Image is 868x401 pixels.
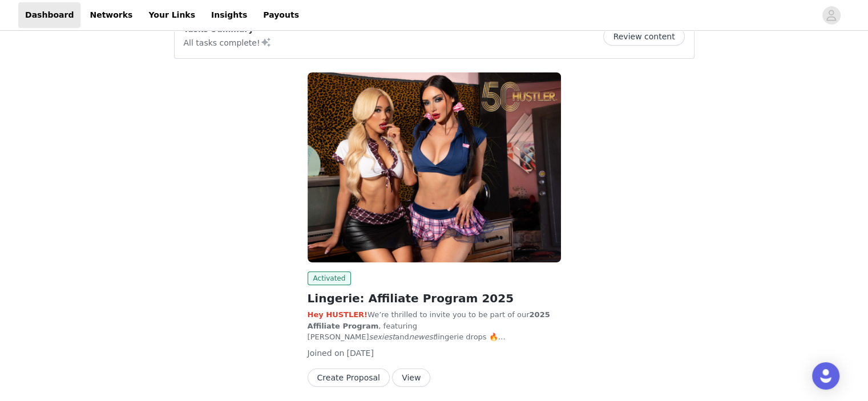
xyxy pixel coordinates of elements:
a: Your Links [142,2,202,28]
div: avatar [826,6,837,25]
strong: 2025 Affiliate Program [308,310,550,330]
a: Networks [83,2,139,28]
h2: Lingerie: Affiliate Program 2025 [308,290,561,307]
p: All tasks complete! [184,35,272,49]
a: View [392,374,430,382]
button: View [392,368,430,387]
a: Dashboard [18,2,80,28]
button: Review content [603,27,684,46]
em: sexiest [369,333,395,341]
div: Open Intercom Messenger [812,362,839,390]
a: Insights [204,2,254,28]
span: [DATE] [347,349,374,358]
p: We’re thrilled to invite you to be part of our , featuring [PERSON_NAME] and lingerie drops 🔥 [308,309,561,343]
button: Create Proposal [308,368,390,387]
img: HUSTLER Hollywood [308,72,561,262]
span: Joined on [308,349,345,358]
strong: Hey HUSTLER! [308,310,368,319]
em: newest [409,333,436,341]
a: Payouts [256,2,306,28]
span: Activated [308,272,352,285]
